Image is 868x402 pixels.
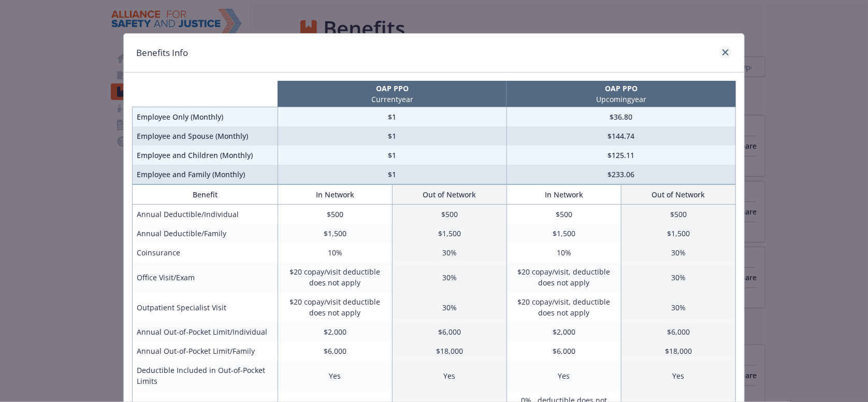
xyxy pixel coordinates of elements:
[278,341,392,361] td: $6,000
[507,107,735,127] td: $36.80
[507,146,735,165] td: $125.11
[392,292,507,322] td: 30%
[278,165,507,184] td: $1
[278,146,507,165] td: $1
[278,205,392,224] td: $500
[278,292,392,322] td: $20 copay/visit deductible does not apply
[392,243,507,262] td: 30%
[133,146,278,165] td: Employee and Children (Monthly)
[278,126,507,146] td: $1
[509,94,733,105] p: Upcoming year
[507,322,621,341] td: $2,000
[621,243,735,262] td: 30%
[392,185,507,205] th: Out of Network
[507,224,621,243] td: $1,500
[392,341,507,361] td: $18,000
[133,243,278,262] td: Coinsurance
[621,205,735,224] td: $500
[133,126,278,146] td: Employee and Spouse (Monthly)
[621,262,735,292] td: 30%
[392,224,507,243] td: $1,500
[133,224,278,243] td: Annual Deductible/Family
[621,185,735,205] th: Out of Network
[133,107,278,127] td: Employee Only (Monthly)
[621,224,735,243] td: $1,500
[392,262,507,292] td: 30%
[133,185,278,205] th: Benefit
[507,165,735,184] td: $233.06
[507,243,621,262] td: 10%
[621,341,735,361] td: $18,000
[280,94,504,105] p: Current year
[392,205,507,224] td: $500
[507,341,621,361] td: $6,000
[621,361,735,391] td: Yes
[133,341,278,361] td: Annual Out-of-Pocket Limit/Family
[507,185,621,205] th: In Network
[392,322,507,341] td: $6,000
[278,243,392,262] td: 10%
[133,165,278,184] td: Employee and Family (Monthly)
[278,322,392,341] td: $2,000
[507,126,735,146] td: $144.74
[278,361,392,391] td: Yes
[507,262,621,292] td: $20 copay/visit, deductible does not apply
[509,83,733,94] p: OAP PPO
[133,262,278,292] td: Office Visit/Exam
[278,185,392,205] th: In Network
[278,262,392,292] td: $20 copay/visit deductible does not apply
[133,361,278,391] td: Deductible Included in Out-of-Pocket Limits
[621,292,735,322] td: 30%
[507,361,621,391] td: Yes
[280,83,504,94] p: OAP PPO
[133,322,278,341] td: Annual Out-of-Pocket Limit/Individual
[133,81,278,107] th: intentionally left blank
[392,361,507,391] td: Yes
[136,46,188,60] h1: Benefits Info
[719,46,732,59] a: close
[278,224,392,243] td: $1,500
[278,107,507,127] td: $1
[133,292,278,322] td: Outpatient Specialist Visit
[621,322,735,341] td: $6,000
[507,205,621,224] td: $500
[133,205,278,224] td: Annual Deductible/Individual
[507,292,621,322] td: $20 copay/visit, deductible does not apply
